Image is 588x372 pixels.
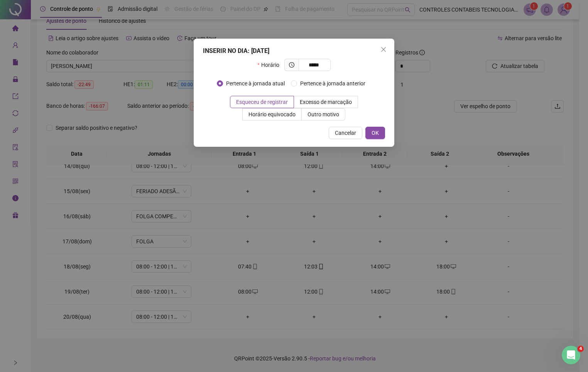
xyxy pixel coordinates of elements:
span: OK [372,129,379,137]
span: Outro motivo [308,111,339,117]
button: Close [377,43,390,56]
span: Horário equivocado [248,111,296,117]
span: clock-circle [289,62,294,68]
span: Esqueceu de registrar [236,99,288,105]
span: Pertence à jornada anterior [297,79,368,88]
button: Cancelar [329,127,362,139]
iframe: Intercom live chat [562,346,580,364]
button: OK [365,127,385,139]
div: INSERIR NO DIA : [DATE] [203,46,385,56]
span: Pertence à jornada atual [223,79,288,88]
span: 4 [578,346,584,352]
span: close [380,46,387,53]
span: Cancelar [335,129,356,137]
span: Excesso de marcação [300,99,352,105]
label: Horário [257,59,284,71]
